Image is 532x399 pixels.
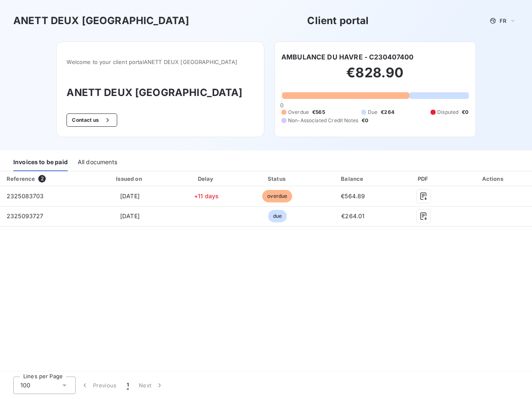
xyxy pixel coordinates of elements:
span: 100 [20,381,30,389]
span: €264.01 [341,212,365,219]
span: €565 [312,108,325,116]
button: Previous [76,377,122,394]
div: Delay [173,175,239,183]
button: Next [134,377,169,394]
h2: €828.90 [281,64,469,89]
div: Issued on [90,175,170,183]
div: Invoices to be paid [13,154,68,171]
h3: ANETT DEUX [GEOGRAPHIC_DATA] [13,13,189,28]
span: €0 [362,117,368,124]
span: [DATE] [120,212,140,219]
span: +11 days [194,192,219,199]
span: 0 [280,102,283,108]
span: [DATE] [120,192,140,199]
span: €564.89 [341,192,365,199]
span: Due [368,108,377,116]
div: Actions [456,175,530,183]
div: Status [243,175,312,183]
span: Welcome to your client portal ANETT DEUX [GEOGRAPHIC_DATA] [66,59,254,65]
div: All documents [78,154,117,171]
span: Overdue [288,108,309,116]
span: 1 [127,381,129,389]
span: Non-Associated Credit Notes [288,117,358,124]
div: PDF [394,175,453,183]
h3: ANETT DEUX [GEOGRAPHIC_DATA] [66,85,254,100]
h3: Client portal [307,13,369,28]
span: €0 [462,108,468,116]
h6: AMBULANCE DU HAVRE - C230407400 [281,52,414,62]
div: Reference [7,175,35,182]
button: Contact us [66,113,117,127]
button: 1 [122,377,134,394]
div: Balance [315,175,391,183]
span: due [268,210,287,222]
span: overdue [262,190,292,202]
span: Disputed [437,108,458,116]
span: 2325083703 [7,192,44,199]
span: €264 [381,108,394,116]
span: 2 [38,175,46,182]
span: 2325093727 [7,212,44,219]
span: FR [500,17,506,24]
